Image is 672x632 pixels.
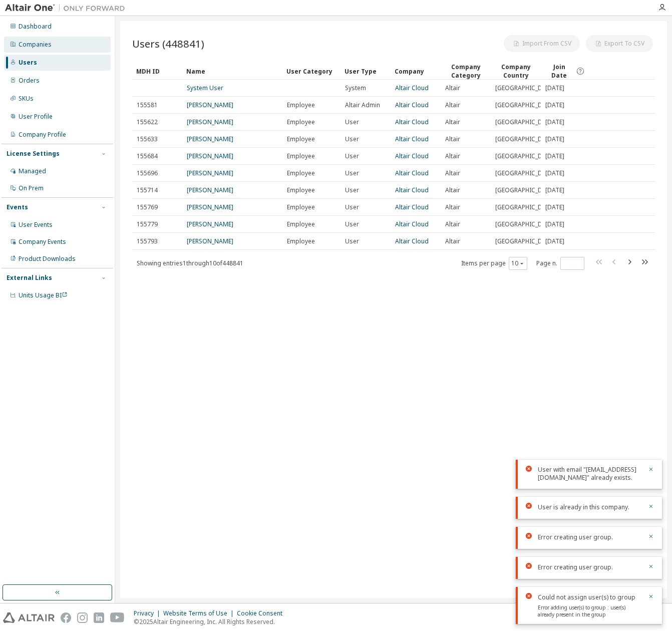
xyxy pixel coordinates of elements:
a: [PERSON_NAME] [187,152,233,160]
a: Altair Cloud [395,220,429,228]
div: Error creating user group. [538,533,642,542]
a: System User [187,84,223,92]
span: Join Date [545,63,573,80]
span: [GEOGRAPHIC_DATA] [495,118,555,126]
span: [DATE] [545,84,564,92]
div: Company Events [19,238,66,246]
span: [DATE] [545,135,564,143]
span: Altair [445,169,460,177]
div: User is already in this company. [538,503,642,512]
span: 155793 [137,237,158,245]
div: Companies [19,41,52,49]
span: Employee [287,169,315,177]
a: Altair Cloud [395,186,429,194]
span: [GEOGRAPHIC_DATA] [495,84,555,92]
span: [DATE] [545,186,564,194]
div: Company [395,63,437,79]
span: Employee [287,237,315,245]
div: On Prem [19,184,44,192]
button: 10 [511,259,525,267]
span: 155684 [137,152,158,160]
a: [PERSON_NAME] [187,203,233,211]
img: linkedin.svg [94,612,104,623]
span: Employee [287,152,315,160]
div: Users [19,59,37,67]
img: facebook.svg [61,612,71,623]
div: Company Profile [19,131,66,139]
div: Product Downloads [19,255,76,263]
span: [GEOGRAPHIC_DATA] [495,237,555,245]
span: Altair [445,101,460,109]
span: Units Usage BI [19,291,68,299]
a: [PERSON_NAME] [187,118,233,126]
a: [PERSON_NAME] [187,220,233,228]
span: [GEOGRAPHIC_DATA] [495,186,555,194]
span: [GEOGRAPHIC_DATA] [495,152,555,160]
span: 155633 [137,135,158,143]
span: Users (448841) [132,37,204,51]
span: Page n. [536,257,584,270]
span: [GEOGRAPHIC_DATA] [495,135,555,143]
img: Altair One [5,3,130,13]
div: User Category [286,63,337,79]
span: User [345,203,359,211]
img: instagram.svg [77,612,88,623]
div: Error creating user group. [538,563,642,572]
span: 155622 [137,118,158,126]
button: Import From CSV [504,35,580,52]
span: [DATE] [545,203,564,211]
span: User [345,152,359,160]
a: Altair Cloud [395,203,429,211]
span: Altair [445,220,460,228]
span: [GEOGRAPHIC_DATA] [495,203,555,211]
div: Orders [19,77,40,85]
span: Employee [287,101,315,109]
a: Altair Cloud [395,152,429,160]
span: Altair [445,152,460,160]
span: Employee [287,135,315,143]
a: Altair Cloud [395,169,429,177]
a: Altair Cloud [395,84,429,92]
span: [DATE] [545,118,564,126]
span: [DATE] [545,101,564,109]
img: altair_logo.svg [3,612,55,623]
span: User [345,220,359,228]
span: Employee [287,118,315,126]
span: User [345,237,359,245]
div: Error adding user(s) to group : user(s) already present in the group [538,603,642,618]
span: System [345,84,366,92]
span: 155696 [137,169,158,177]
div: Could not assign user(s) to group [538,593,642,602]
span: Altair [445,118,460,126]
span: Items per page [461,257,527,270]
a: Altair Cloud [395,237,429,245]
span: [DATE] [545,169,564,177]
span: [GEOGRAPHIC_DATA] [495,220,555,228]
div: External Links [7,274,52,282]
span: [GEOGRAPHIC_DATA] [495,169,555,177]
span: Altair [445,203,460,211]
div: User with email "[EMAIL_ADDRESS][DOMAIN_NAME]" already exists. [538,466,642,482]
a: [PERSON_NAME] [187,135,233,143]
div: Company Category [445,63,487,80]
span: Altair [445,84,460,92]
span: 155714 [137,186,158,194]
div: Managed [19,167,46,175]
div: User Type [345,63,387,79]
span: [DATE] [545,152,564,160]
a: [PERSON_NAME] [187,101,233,109]
span: User [345,186,359,194]
div: Website Terms of Use [163,609,237,617]
span: Altair [445,237,460,245]
span: [GEOGRAPHIC_DATA] [495,101,555,109]
div: Events [7,203,28,211]
div: Company Country [495,63,537,80]
span: [DATE] [545,237,564,245]
button: Export To CSV [586,35,653,52]
div: User Events [19,221,53,229]
div: MDH ID [136,63,178,79]
div: Cookie Consent [237,609,288,617]
a: [PERSON_NAME] [187,186,233,194]
a: [PERSON_NAME] [187,169,233,177]
span: User [345,135,359,143]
